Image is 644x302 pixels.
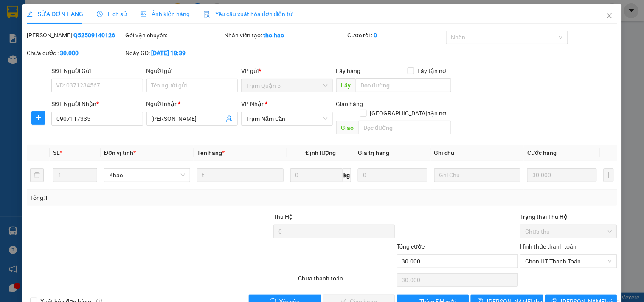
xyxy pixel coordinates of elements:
div: [PERSON_NAME]: [27,31,124,40]
span: Trạm Năm Căn [246,112,327,125]
div: Ngày GD: [126,48,222,58]
span: close [606,12,613,19]
span: Giao hàng [336,101,363,107]
button: plus [604,168,614,182]
span: Giá trị hàng [358,149,389,156]
div: Tổng: 1 [30,193,249,202]
div: Chưa thanh toán [297,274,396,288]
div: Gói vận chuyển: [126,31,222,40]
input: Dọc đường [356,78,451,92]
div: Người gửi [146,66,238,75]
span: Chọn HT Thanh Toán [525,255,612,268]
span: [GEOGRAPHIC_DATA] tận nơi [367,109,451,118]
b: Q52509140126 [73,32,115,39]
span: SỬA ĐƠN HÀNG [27,11,83,17]
span: Định lượng [306,149,336,156]
span: Tổng cước [397,243,425,250]
div: VP gửi [241,66,332,75]
span: picture [141,11,146,17]
b: 30.000 [60,50,79,56]
div: Người nhận [146,99,238,109]
input: Ghi Chú [434,168,520,182]
b: tho.hao [263,32,284,39]
input: Dọc đường [359,121,451,134]
div: Cước rồi : [348,31,444,40]
div: Chưa cước : [27,48,124,58]
span: Lấy tận nơi [414,66,451,75]
span: Chưa thu [525,225,612,238]
span: Cước hàng [527,149,557,156]
button: plus [31,111,45,125]
span: Ảnh kiện hàng [141,11,190,17]
span: clock-circle [97,11,103,17]
button: Close [598,4,622,28]
span: Đơn vị tính [104,149,136,156]
b: 0 [374,32,377,39]
th: Ghi chú [431,145,524,161]
div: Trạng thái Thu Hộ [520,212,617,221]
span: kg [343,168,351,182]
div: SĐT Người Nhận [51,99,143,109]
span: VP Nhận [241,101,265,107]
label: Hình thức thanh toán [520,243,577,250]
span: plus [32,115,45,121]
span: user-add [226,115,233,122]
div: SĐT Người Gửi [51,66,143,75]
button: delete [30,168,44,182]
span: Tên hàng [197,149,225,156]
span: SL [53,149,60,156]
span: Thu Hộ [273,213,293,220]
input: VD: Bàn, Ghế [197,168,283,182]
span: Khác [109,169,185,182]
span: Lịch sử [97,11,127,17]
span: Lấy [336,78,356,92]
input: 0 [358,168,427,182]
span: Giao [336,121,359,134]
input: 0 [527,168,597,182]
span: Trạm Quận 5 [246,79,327,92]
img: icon [203,11,210,18]
div: Nhân viên tạo: [224,31,346,40]
span: Yêu cầu xuất hóa đơn điện tử [203,11,293,17]
b: [DATE] 18:39 [152,50,186,56]
span: Lấy hàng [336,67,361,74]
span: edit [27,11,33,17]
